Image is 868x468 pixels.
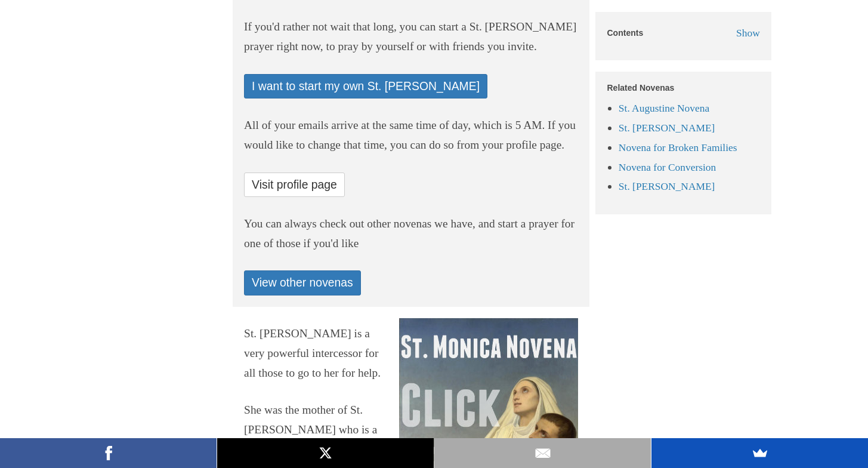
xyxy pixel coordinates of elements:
a: X [217,438,434,468]
a: Visit profile page [244,173,345,197]
img: Email [534,444,552,462]
h5: Contents [607,28,644,37]
img: Facebook [100,444,118,462]
a: View other novenas [244,270,361,295]
img: SumoMe [751,444,769,462]
a: St. Augustine Novena [619,101,709,113]
a: Novena for Broken Families [619,141,737,153]
a: Email [434,438,651,468]
span: Show [736,27,760,39]
h5: Related Novenas [607,83,760,92]
a: SumoMe [651,438,868,468]
a: I want to start my own St. [PERSON_NAME] [244,74,487,98]
img: X [317,444,335,462]
p: St. [PERSON_NAME] is a very powerful intercessor for all those to go to her for help. [244,324,578,383]
a: Novena for Conversion [619,161,716,173]
a: St. [PERSON_NAME] [619,180,715,192]
p: If you'd rather not wait that long, you can start a St. [PERSON_NAME] prayer right now, to pray b... [244,17,578,57]
a: St. [PERSON_NAME] [619,121,715,133]
p: You can always check out other novenas we have, and start a prayer for one of those if you'd like [244,214,578,254]
p: All of your emails arrive at the same time of day, which is 5 AM. If you would like to change tha... [244,116,578,155]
